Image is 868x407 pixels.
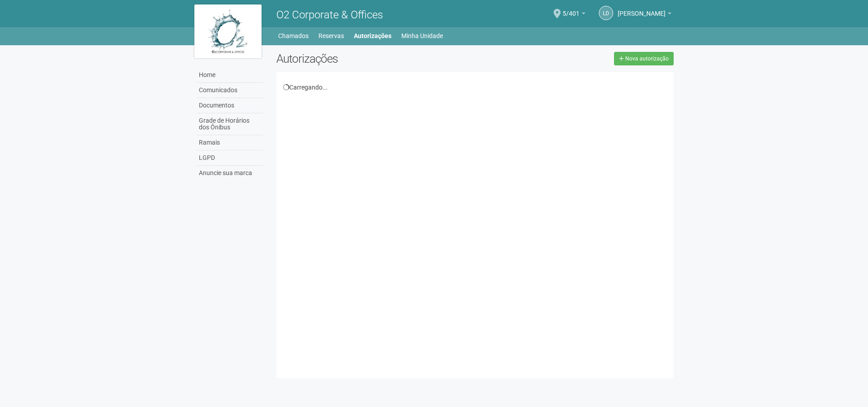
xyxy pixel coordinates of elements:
a: Nova autorização [614,52,674,65]
a: Minha Unidade [401,30,443,42]
span: O2 Corporate & Offices [276,9,383,21]
a: [PERSON_NAME] [618,11,671,18]
a: 5/401 [563,11,585,18]
div: Carregando... [283,83,667,91]
span: Luana de Menezes Reis [618,1,666,17]
a: Home [197,68,263,83]
a: Grade de Horários dos Ônibus [197,113,263,135]
a: Autorizações [354,30,391,42]
a: Comunicados [197,83,263,98]
a: LGPD [197,150,263,166]
img: logo.jpg [194,4,262,58]
span: Nova autorização [625,56,669,62]
a: Anuncie sua marca [197,166,263,180]
a: Documentos [197,98,263,113]
a: Ramais [197,135,263,150]
a: Reservas [318,30,344,42]
a: Chamados [278,30,309,42]
h2: Autorizações [276,52,468,65]
span: 5/401 [563,1,580,17]
a: Ld [599,6,613,20]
